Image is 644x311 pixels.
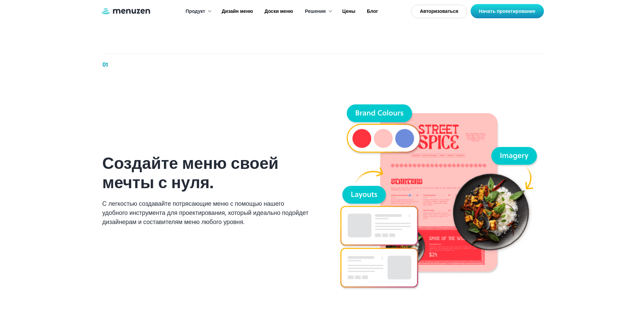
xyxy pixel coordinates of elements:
[179,1,215,22] div: Продукт
[265,8,293,15] font: Доски меню
[360,1,383,22] a: Блог
[215,1,258,22] a: Дизайн меню
[336,1,361,22] a: Цены
[342,8,356,15] font: Цены
[222,8,253,15] font: Дизайн меню
[471,4,544,18] a: Начать проектирование
[305,8,326,15] font: Решения
[102,152,279,194] font: Создайте меню своей мечты с нуля.
[367,8,378,15] font: Блог
[479,8,535,15] font: Начать проектирование
[420,8,458,15] font: Авторизоваться
[102,60,108,69] font: 01
[411,5,467,18] a: Авторизоваться
[186,8,205,15] font: Продукт
[102,199,309,226] font: С легкостью создавайте потрясающие меню с помощью нашего удобного инструмента для проектирования,...
[258,1,298,22] a: Доски меню
[298,1,336,22] div: Решения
